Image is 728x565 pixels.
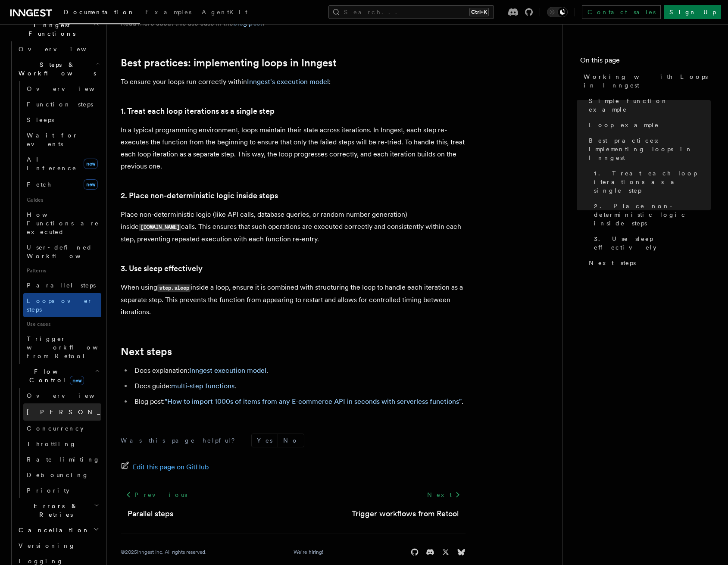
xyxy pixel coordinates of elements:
a: 3. Use sleep effectively [591,231,711,255]
span: Flow Control [15,367,95,384]
a: How Functions are executed [23,207,101,240]
a: Working with Loops in Inngest [580,69,711,93]
span: How Functions are executed [27,211,99,235]
span: AgentKit [202,9,247,16]
a: Inngest's execution model [247,78,329,86]
span: Rate limiting [27,456,100,463]
span: Loops over steps [27,297,93,313]
a: multi-step functions [171,382,234,390]
a: AI Inferencenew [23,152,101,176]
a: 3. Use sleep effectively [121,262,203,275]
span: Overview [27,85,116,92]
p: Was this page helpful? [121,436,241,445]
span: new [70,376,84,385]
a: Loop example [585,117,711,133]
button: Flow Controlnew [15,364,101,388]
span: Patterns [23,264,101,278]
span: new [84,179,98,190]
span: AI Inference [27,156,77,172]
span: Trigger workflows from Retool [27,335,122,359]
span: Best practices: implementing loops in Inngest [589,136,711,162]
a: Throttling [23,436,101,452]
span: Steps & Workflows [15,60,96,78]
button: Steps & Workflows [15,57,101,81]
a: Overview [23,81,101,97]
span: Fetch [27,181,52,188]
a: AgentKit [197,3,253,23]
a: Priority [23,483,101,498]
h4: On this page [580,55,711,69]
code: step.sleep [157,284,191,292]
a: Parallel steps [23,278,101,293]
p: In a typical programming environment, loops maintain their state across iterations. In Inngest, e... [121,124,466,172]
span: Edit this page on GitHub [133,461,209,473]
a: 2. Place non-deterministic logic inside steps [121,190,278,202]
a: Sleeps [23,112,101,128]
a: Simple function example [585,93,711,117]
a: Documentation [59,3,140,24]
code: [DOMAIN_NAME] [139,224,181,231]
span: Next steps [589,259,636,267]
span: Errors & Retries [15,502,94,519]
span: Examples [145,9,191,16]
a: Previous [121,487,192,503]
span: Working with Loops in Inngest [584,72,711,90]
button: Cancellation [15,522,101,538]
a: Trigger workflows from Retool [352,508,459,520]
span: 3. Use sleep effectively [594,234,711,252]
button: Search...Ctrl+K [328,5,494,19]
span: Use cases [23,317,101,331]
a: Overview [15,41,101,57]
span: Documentation [64,9,135,16]
span: Function steps [27,101,93,108]
span: 2. Place non-deterministic logic inside steps [594,202,711,228]
a: Next [422,487,466,503]
a: Concurrency [23,421,101,436]
span: Simple function example [589,97,711,114]
span: Concurrency [27,425,84,432]
a: Overview [23,388,101,403]
span: Parallel steps [27,282,96,289]
a: 1. Treat each loop iterations as a single step [121,105,275,117]
span: Priority [27,487,69,494]
kbd: Ctrl+K [469,8,489,16]
span: Overview [27,392,116,399]
a: 1. Treat each loop iterations as a single step [591,165,711,198]
a: Loops over steps [23,293,101,317]
span: new [84,159,98,169]
span: Logging [19,558,63,565]
a: Wait for events [23,128,101,152]
a: Examples [140,3,197,23]
button: Yes [252,434,278,447]
p: To ensure your loops run correctly within : [121,76,466,88]
span: 1. Treat each loop iterations as a single step [594,169,711,195]
span: Guides [23,193,101,207]
a: Versioning [15,538,101,553]
button: No [278,434,304,447]
a: Sign Up [664,5,721,19]
a: Function steps [23,97,101,112]
a: 2. Place non-deterministic logic inside steps [591,198,711,231]
a: Edit this page on GitHub [121,461,209,473]
div: Steps & Workflows [15,81,101,364]
a: Inngest execution model [189,366,266,375]
span: User-defined Workflows [27,244,104,259]
a: User-defined Workflows [23,240,101,264]
button: Inngest Functions [7,17,101,41]
span: Loop example [589,121,659,129]
a: We're hiring! [294,549,323,556]
a: Rate limiting [23,452,101,467]
a: Contact sales [582,5,661,19]
span: Debouncing [27,471,89,478]
span: Overview [19,46,107,53]
span: Cancellation [15,526,90,534]
button: Toggle dark mode [547,7,568,17]
div: © 2025 Inngest Inc. All rights reserved. [121,549,206,556]
span: [PERSON_NAME] [27,409,153,415]
li: Docs explanation: . [132,365,466,377]
a: Best practices: implementing loops in Inngest [585,133,711,165]
button: Errors & Retries [15,498,101,522]
span: Inngest Functions [7,21,93,38]
a: Debouncing [23,467,101,483]
p: When using inside a loop, ensure it is combined with structuring the loop to handle each iteratio... [121,281,466,318]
